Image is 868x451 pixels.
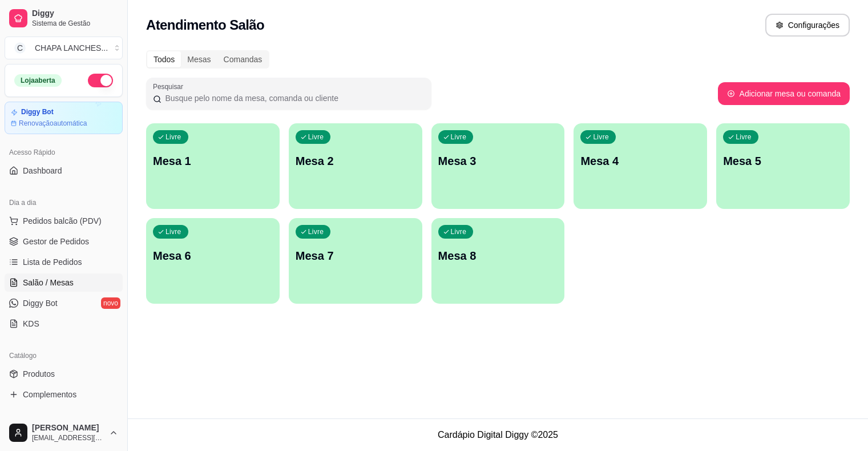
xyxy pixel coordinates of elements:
span: [EMAIL_ADDRESS][DOMAIN_NAME] [32,433,104,442]
span: Pedidos balcão (PDV) [23,215,102,227]
span: KDS [23,318,39,329]
div: Acesso Rápido [5,143,123,162]
div: Catálogo [5,347,123,365]
input: Pesquisar [162,92,425,104]
p: Mesa 5 [723,153,843,169]
button: Alterar Status [88,74,113,87]
span: Gestor de Pedidos [23,236,89,247]
a: Salão / Mesas [5,273,123,292]
span: C [14,42,26,54]
button: Configurações [765,14,850,37]
span: Lista de Pedidos [23,256,82,268]
span: Sistema de Gestão [32,19,118,28]
a: Diggy Botnovo [5,294,123,312]
button: LivreMesa 8 [431,218,565,304]
button: Pedidos balcão (PDV) [5,212,123,230]
a: Produtos [5,365,123,383]
p: Mesa 1 [153,153,273,169]
span: Complementos [23,389,76,400]
button: [PERSON_NAME][EMAIL_ADDRESS][DOMAIN_NAME] [5,419,123,446]
button: LivreMesa 2 [289,123,422,209]
span: Produtos [23,368,55,380]
article: Renovação automática [19,119,87,128]
p: Livre [308,132,324,142]
p: Mesa 8 [438,248,558,264]
p: Mesa 6 [153,248,273,264]
p: Livre [165,132,181,142]
p: Mesa 2 [296,153,415,169]
p: Livre [165,227,181,236]
button: LivreMesa 1 [146,123,280,209]
a: KDS [5,315,123,333]
a: Lista de Pedidos [5,253,123,271]
a: Diggy BotRenovaçãoautomática [5,102,123,134]
span: Salão / Mesas [23,277,74,288]
span: [PERSON_NAME] [32,423,104,433]
button: LivreMesa 6 [146,218,280,304]
div: Dia a dia [5,194,123,212]
a: Gestor de Pedidos [5,232,123,251]
div: Mesas [181,51,217,67]
span: Dashboard [23,165,62,176]
p: Livre [593,132,609,142]
a: Complementos [5,385,123,404]
span: Diggy [32,9,118,19]
button: LivreMesa 5 [716,123,850,209]
label: Pesquisar [153,82,187,91]
div: Todos [147,51,181,67]
span: Diggy Bot [23,297,58,309]
p: Mesa 7 [296,248,415,264]
article: Diggy Bot [21,108,54,116]
a: DiggySistema de Gestão [5,5,123,32]
button: LivreMesa 7 [289,218,422,304]
p: Mesa 3 [438,153,558,169]
p: Livre [308,227,324,236]
button: LivreMesa 3 [431,123,565,209]
div: Comandas [217,51,269,67]
a: Dashboard [5,162,123,180]
p: Livre [736,132,752,142]
button: Adicionar mesa ou comanda [718,82,850,105]
button: LivreMesa 4 [574,123,707,209]
p: Livre [451,227,467,236]
div: Loja aberta [14,74,62,87]
button: Select a team [5,37,123,59]
h2: Atendimento Salão [146,16,264,34]
p: Mesa 4 [580,153,700,169]
p: Livre [451,132,467,142]
div: CHAPA LANCHES ... [35,42,108,54]
footer: Cardápio Digital Diggy © 2025 [128,418,868,451]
